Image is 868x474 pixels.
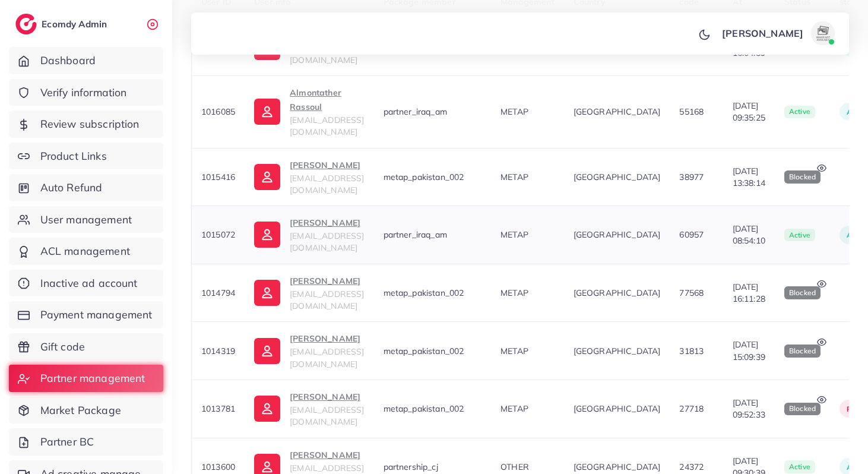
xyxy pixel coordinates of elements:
span: 1015416 [201,172,235,182]
span: active [784,460,815,473]
span: Auto Refund [40,180,103,195]
span: [DATE] 15:09:39 [733,339,765,363]
span: [DATE] 09:35:25 [733,100,765,124]
p: [PERSON_NAME] [290,390,364,404]
span: METAP [500,403,528,414]
span: [EMAIL_ADDRESS][DOMAIN_NAME] [290,230,364,253]
span: [GEOGRAPHIC_DATA] [574,171,661,183]
span: [DATE] 09:52:33 [733,397,765,421]
a: Product Links [9,143,163,170]
span: blocked [784,286,821,299]
span: [GEOGRAPHIC_DATA] [574,287,661,299]
a: Market Package [9,397,163,424]
img: avatar [811,21,835,45]
span: METAP [500,229,528,240]
span: METAP [500,172,528,182]
a: [PERSON_NAME][EMAIL_ADDRESS][DOMAIN_NAME] [254,390,364,428]
span: 24372 [679,462,704,472]
a: Almontather Rassoul[EMAIL_ADDRESS][DOMAIN_NAME] [254,86,364,138]
span: 1016085 [201,106,235,117]
a: Review subscription [9,110,163,138]
p: [PERSON_NAME] [290,331,364,346]
p: [PERSON_NAME] [290,274,364,288]
a: ACL management [9,238,163,265]
span: Verify information [40,85,127,100]
span: metap_pakistan_002 [384,403,464,414]
h2: Ecomdy Admin [42,18,110,30]
span: [EMAIL_ADDRESS][DOMAIN_NAME] [290,115,364,137]
span: Inactive ad account [40,276,138,291]
span: blocked [784,403,821,416]
span: Dashboard [40,53,96,68]
span: OTHER [500,462,529,472]
span: 55168 [679,106,704,117]
img: ic-user-info.36bf1079.svg [254,396,280,422]
a: Auto Refund [9,174,163,201]
span: [EMAIL_ADDRESS][DOMAIN_NAME] [290,405,364,427]
a: [PERSON_NAME]avatar [715,21,840,45]
span: [DATE] 16:11:28 [733,281,765,305]
span: [GEOGRAPHIC_DATA] [574,106,661,118]
span: Partner management [40,371,145,386]
p: [PERSON_NAME] [290,158,364,172]
span: 31813 [679,346,704,356]
a: [PERSON_NAME][EMAIL_ADDRESS][DOMAIN_NAME] [254,216,364,254]
span: blocked [784,170,821,184]
img: logo [15,14,37,34]
a: [PERSON_NAME][EMAIL_ADDRESS][DOMAIN_NAME] [254,331,364,370]
span: 1013600 [201,462,235,472]
img: ic-user-info.36bf1079.svg [254,99,280,125]
span: blocked [784,345,821,358]
span: active [784,229,815,242]
span: User management [40,212,132,227]
span: 1013781 [201,403,235,414]
span: Payment management [40,307,153,323]
span: Partner BC [40,434,94,450]
a: User management [9,206,163,233]
span: Market Package [40,403,121,418]
span: [GEOGRAPHIC_DATA] [574,403,661,415]
span: [GEOGRAPHIC_DATA] [574,461,661,473]
span: partnership_cj [384,462,438,472]
span: [EMAIL_ADDRESS][DOMAIN_NAME] [290,346,364,369]
span: [GEOGRAPHIC_DATA] [574,229,661,241]
img: ic-user-info.36bf1079.svg [254,164,280,190]
a: Gift code [9,333,163,361]
span: METAP [500,106,528,117]
span: [EMAIL_ADDRESS][DOMAIN_NAME] [290,289,364,311]
span: partner_iraq_am [384,229,447,240]
img: ic-user-info.36bf1079.svg [254,338,280,364]
a: [PERSON_NAME][EMAIL_ADDRESS][DOMAIN_NAME] [254,274,364,312]
p: [PERSON_NAME] [290,448,364,462]
span: 1014319 [201,346,235,356]
a: logoEcomdy Admin [15,14,110,34]
span: Gift code [40,339,85,355]
span: 27718 [679,403,704,414]
a: Partner management [9,365,163,392]
span: metap_pakistan_002 [384,172,464,182]
a: Inactive ad account [9,270,163,297]
span: Review subscription [40,116,140,132]
span: [EMAIL_ADDRESS][DOMAIN_NAME] [290,42,364,65]
a: Verify information [9,79,163,106]
span: metap_pakistan_002 [384,346,464,356]
span: [DATE] 08:54:10 [733,223,765,247]
span: 38977 [679,172,704,182]
p: [PERSON_NAME] [290,216,364,230]
span: partner_iraq_am [384,106,447,117]
span: METAP [500,287,528,298]
a: [PERSON_NAME][EMAIL_ADDRESS][DOMAIN_NAME] [254,158,364,197]
img: ic-user-info.36bf1079.svg [254,222,280,248]
span: 77568 [679,287,704,298]
span: 1014794 [201,287,235,298]
span: metap_pakistan_002 [384,287,464,298]
span: [DATE] 13:38:14 [733,165,765,189]
span: Product Links [40,148,107,164]
span: [GEOGRAPHIC_DATA] [574,345,661,357]
a: Dashboard [9,47,163,74]
span: active [784,106,815,119]
span: ACL management [40,244,130,259]
span: [EMAIL_ADDRESS][DOMAIN_NAME] [290,173,364,195]
span: 60957 [679,229,704,240]
a: Partner BC [9,428,163,456]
